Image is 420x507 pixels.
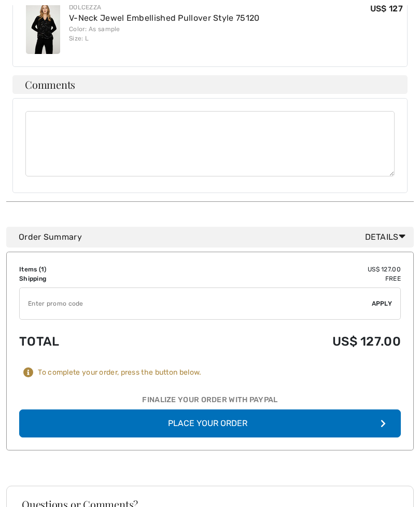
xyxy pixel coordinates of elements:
div: Dolcezza [69,3,260,12]
td: Items ( ) [19,265,160,275]
span: Apply [372,299,393,309]
td: US$ 127.00 [160,324,401,360]
span: US$ 127 [370,4,403,14]
button: Place Your Order [19,410,401,438]
span: Details [365,231,410,244]
td: US$ 127.00 [160,265,401,275]
td: Total [19,324,160,360]
div: Order Summary [19,231,410,244]
div: Finalize Your Order with PayPal [19,395,401,410]
h4: Comments [12,76,408,94]
img: V-Neck Jewel Embellished Pullover Style 75120 [26,3,60,54]
input: Promo code [20,289,372,320]
span: 1 [41,266,44,273]
textarea: Comments [25,112,395,177]
td: Free [160,275,401,284]
td: Shipping [19,275,160,284]
div: Color: As sample Size: L [69,25,260,44]
div: To complete your order, press the button below. [38,368,201,378]
a: V-Neck Jewel Embellished Pullover Style 75120 [69,13,260,23]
